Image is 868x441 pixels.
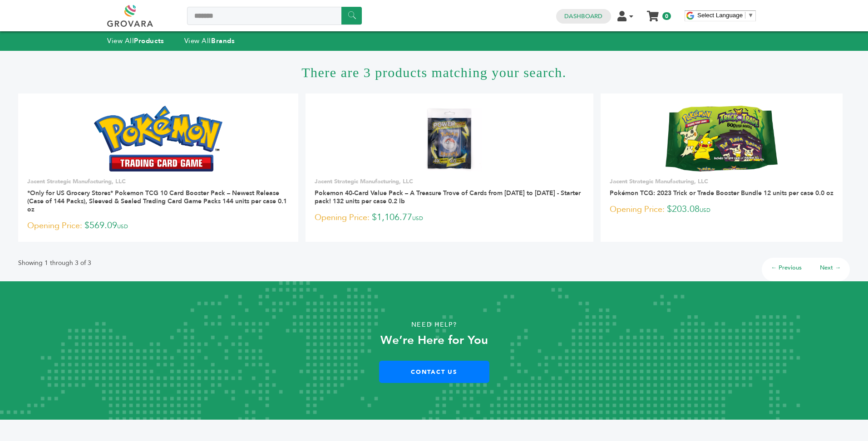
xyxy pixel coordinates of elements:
span: 0 [662,12,671,20]
span: Opening Price: [27,220,82,232]
strong: Products [134,36,164,45]
a: ← Previous [771,264,802,272]
p: Need Help? [44,318,825,332]
p: $1,106.77 [315,211,584,225]
p: Jacent Strategic Manufacturing, LLC [610,177,833,186]
img: Pokemon 40-Card Value Pack – A Treasure Trove of Cards from 1996 to 2024 - Starter pack! 132 unit... [417,106,483,171]
a: Select Language​ [697,12,754,19]
a: Dashboard [564,12,602,20]
span: USD [700,206,710,214]
span: ▼ [748,12,754,19]
span: Opening Price: [610,203,665,216]
a: Contact Us [379,361,489,383]
a: My Cart [648,8,658,18]
p: Jacent Strategic Manufacturing, LLC [315,177,584,186]
img: Pokémon TCG: 2023 Trick or Trade Booster Bundle 12 units per case 0.0 oz [666,106,777,171]
strong: Brands [211,36,235,45]
img: *Only for US Grocery Stores* Pokemon TCG 10 Card Booster Pack – Newest Release (Case of 144 Packs... [94,106,222,171]
a: Next → [820,264,841,272]
strong: We’re Here for You [380,332,488,348]
span: Opening Price: [315,211,370,224]
span: ​ [745,12,745,19]
a: View AllProducts [107,36,164,45]
span: Select Language [697,12,743,19]
a: *Only for US Grocery Stores* Pokemon TCG 10 Card Booster Pack – Newest Release (Case of 144 Packs... [27,189,287,214]
input: Search a product or brand... [187,7,362,25]
h1: There are 3 products matching your search. [18,51,850,93]
a: View AllBrands [184,36,235,45]
p: Jacent Strategic Manufacturing, LLC [27,177,289,186]
span: USD [412,215,423,222]
a: Pokémon TCG: 2023 Trick or Trade Booster Bundle 12 units per case 0.0 oz [610,189,833,197]
a: Pokemon 40-Card Value Pack – A Treasure Trove of Cards from [DATE] to [DATE] - Starter pack! 132 ... [315,189,581,206]
p: Showing 1 through 3 of 3 [18,258,91,269]
p: $203.08 [610,203,833,216]
p: $569.09 [27,219,289,233]
span: USD [117,223,128,230]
